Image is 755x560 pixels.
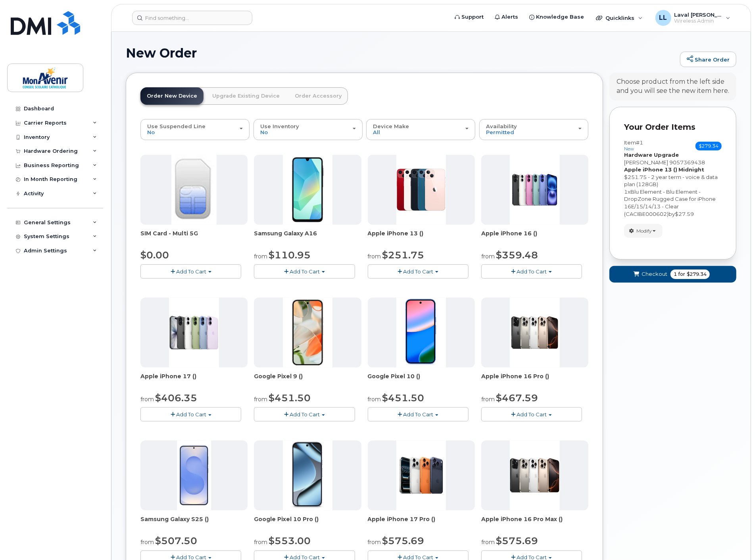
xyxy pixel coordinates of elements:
button: Modify [624,224,663,238]
span: $575.69 [496,535,538,547]
img: phone23849.JPG [396,441,446,510]
img: phone23841.JPG [169,298,219,368]
span: Google Pixel 10 Pro () [254,515,361,531]
small: from [368,539,381,546]
span: Add To Cart [176,268,206,275]
span: $451.50 [269,392,311,404]
span: Device Make [373,123,409,129]
span: No [147,129,155,135]
a: Share Order [680,52,736,67]
button: Add To Cart [254,264,355,278]
div: $251.75 - 2 year term - voice & data plan (128GB) [624,173,722,188]
span: Add To Cart [517,411,547,418]
img: phone23906.JPG [510,155,560,225]
span: Add To Cart [403,411,433,418]
span: $251.75 [382,249,425,261]
span: for [677,271,687,278]
div: Apple iPhone 17 Pro () [368,515,475,531]
div: Apple iPhone 16 Pro () [481,372,588,388]
div: SIM Card - Multi 5G [140,229,248,245]
div: Apple iPhone 17 () [140,372,248,388]
button: Add To Cart [254,407,355,421]
span: Checkout [642,270,667,278]
span: Availability [486,123,517,129]
span: All [373,129,380,135]
span: Use Inventory [260,123,299,129]
small: from [254,539,267,546]
div: Apple iPhone 16 () [481,229,588,245]
span: Permitted [486,129,514,135]
strong: Hardware Upgrade [624,152,679,158]
img: phone23915.JPG [510,441,560,510]
span: #1 [636,139,643,146]
button: Use Inventory No [254,119,363,140]
a: Order Accessory [288,87,348,105]
span: Add To Cart [290,411,320,418]
span: $279.34 [695,142,722,150]
span: Blu Element - Blu Element - DropZone Rugged Case for iPhone 16E/15/14/13 - Clear (CACIBE000602) [624,189,716,217]
span: $0.00 [140,249,169,261]
small: from [254,396,267,403]
span: $575.69 [382,535,425,547]
small: from [254,253,267,260]
span: $27.59 [675,211,694,217]
h3: Item [624,140,643,151]
strong: Midnight [678,166,704,173]
span: [PERSON_NAME] [624,159,668,165]
div: x by [624,188,722,217]
h1: New Order [126,46,676,60]
small: from [368,396,381,403]
small: from [481,539,495,546]
span: Add To Cart [517,268,547,275]
small: from [140,539,154,546]
img: phone23677.JPG [396,155,446,225]
span: 1 [674,271,677,278]
div: Google Pixel 9 () [254,372,361,388]
div: Google Pixel 10 () [368,372,475,388]
a: Upgrade Existing Device [206,87,286,105]
button: Add To Cart [481,264,582,278]
span: Add To Cart [290,268,320,275]
div: Apple iPhone 13 () [368,229,475,245]
small: new [624,146,634,152]
img: phone23910.JPG [510,298,560,368]
span: Use Suspended Line [147,123,206,129]
img: phone23967.JPG [283,441,333,510]
button: Add To Cart [368,264,469,278]
button: Add To Cart [140,264,241,278]
button: Add To Cart [368,407,469,421]
strong: Apple iPhone 13 () [624,166,677,173]
button: Availability Permitted [479,119,588,140]
span: $359.48 [496,249,538,261]
p: Your Order Items [624,121,722,133]
span: $451.50 [382,392,425,404]
div: Samsung Galaxy A16 [254,229,361,245]
div: Apple iPhone 16 Pro Max () [481,515,588,531]
button: Device Make All [366,119,475,140]
span: $406.35 [155,392,197,404]
img: phone23946.JPG [283,155,333,225]
span: 9057369438 [669,159,705,165]
span: 1 [624,189,628,195]
span: Add To Cart [403,268,433,275]
img: phone23965.JPG [396,298,446,368]
small: from [481,396,495,403]
a: Order New Device [140,87,204,105]
span: $279.34 [687,271,707,278]
span: Add To Cart [176,411,206,418]
span: $110.95 [269,249,311,261]
span: $507.50 [155,535,197,547]
button: Add To Cart [140,407,241,421]
small: from [368,253,381,260]
button: Add To Cart [481,407,582,421]
img: 00D627D4-43E9-49B7-A367-2C99342E128C.jpg [171,155,217,225]
span: Modify [636,227,652,235]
